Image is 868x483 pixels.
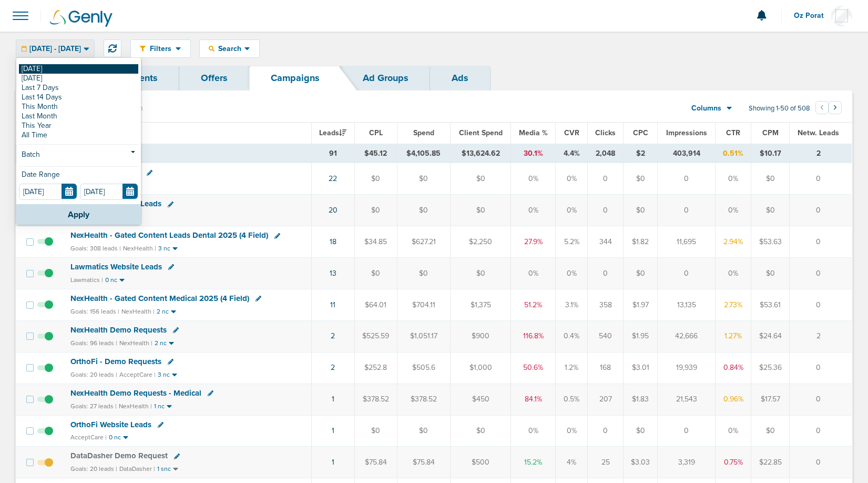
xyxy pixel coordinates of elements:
ul: Pagination [815,103,842,115]
small: Goals: 20 leads | [70,465,117,473]
small: NexHealth | [119,402,152,410]
td: 84.1% [511,384,556,415]
td: 116.8% [511,320,556,352]
td: $900 [450,320,510,352]
a: Campaigns [249,66,341,90]
a: Dashboard [16,66,106,90]
span: CPM [762,128,779,137]
div: Date Range [19,171,138,184]
td: $0 [624,258,658,289]
td: 42,666 [658,320,716,352]
td: $10.17 [751,144,789,163]
td: $704.11 [397,289,450,320]
td: $25.36 [751,352,789,384]
small: 3 nc [158,371,170,379]
small: Goals: 96 leads | [70,339,117,347]
a: Ad Groups [341,66,430,90]
td: $0 [354,195,397,226]
td: 0% [716,195,751,226]
td: $0 [751,415,789,447]
a: 11 [330,300,335,309]
td: 0% [556,415,588,447]
td: $0 [397,258,450,289]
small: AcceptCare | [70,434,107,441]
small: 1 snc [157,465,171,473]
span: Leads [319,128,346,137]
span: Oz Porat [794,12,831,19]
td: 1.27% [716,320,751,352]
td: 0% [511,195,556,226]
span: NexHealth - Gated Content Medical 2025 (4 Field) [70,294,249,303]
small: Goals: 156 leads | [70,308,119,316]
a: Clients [106,66,179,90]
td: $1.95 [624,320,658,352]
td: 27.9% [511,226,556,258]
td: $500 [450,447,510,478]
small: NexHealth | [119,339,152,347]
td: $0 [624,195,658,226]
span: NexHealth - Gated Content Leads Dental 2025 (4 Field) [70,230,268,240]
small: Goals: 20 leads | [70,371,117,379]
td: $0 [450,195,510,226]
td: $378.52 [354,384,397,415]
td: $0 [354,415,397,447]
span: OrthoFi Website Leads [70,420,151,429]
td: 0% [556,258,588,289]
span: Clicks [595,128,616,137]
td: $1.82 [624,226,658,258]
td: $22.85 [751,447,789,478]
td: 0 [588,163,624,195]
td: 2.73% [716,289,751,320]
a: 20 [329,206,338,215]
td: 0 [789,415,852,447]
td: 19,939 [658,352,716,384]
a: 2 [331,331,335,340]
small: AcceptCare | [119,371,156,378]
td: 2 [789,320,852,352]
span: OrthoFi - Demo Requests [70,357,161,366]
small: 2 nc [157,308,169,316]
td: 0.5% [556,384,588,415]
td: 0% [511,415,556,447]
span: [DATE] - [DATE] [29,45,81,53]
a: 22 [329,174,337,183]
td: 13,135 [658,289,716,320]
td: $0 [450,415,510,447]
td: 0 [789,289,852,320]
td: 0 [789,258,852,289]
td: 50.6% [511,352,556,384]
small: NexHealth | [121,308,155,315]
td: 4% [556,447,588,478]
a: Last 7 Days [19,83,138,93]
td: 0.84% [716,352,751,384]
a: Last Month [19,112,138,121]
small: DataDasher | [119,465,155,472]
td: $525.59 [354,320,397,352]
td: 0 [588,258,624,289]
td: 358 [588,289,624,320]
span: NexHealth Website Leads [70,199,161,208]
td: 2,048 [588,144,624,163]
td: 344 [588,226,624,258]
td: 11,695 [658,226,716,258]
td: $1,375 [450,289,510,320]
td: 0% [716,258,751,289]
td: 30.1% [511,144,556,163]
button: Go to next page [829,101,842,114]
td: $0 [354,258,397,289]
td: $53.63 [751,226,789,258]
td: 21,543 [658,384,716,415]
small: 3 nc [158,245,170,253]
span: Showing 1-50 of 508 [749,104,810,113]
td: $3.03 [624,447,658,478]
td: $3.01 [624,352,658,384]
a: Batch [19,149,138,162]
td: 0 [789,352,852,384]
td: 0% [716,415,751,447]
a: Ads [430,66,490,90]
td: 51.2% [511,289,556,320]
td: 4.4% [556,144,588,163]
td: TOTALS ( ) [64,144,312,163]
img: Genly [50,10,113,27]
td: $75.84 [397,447,450,478]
